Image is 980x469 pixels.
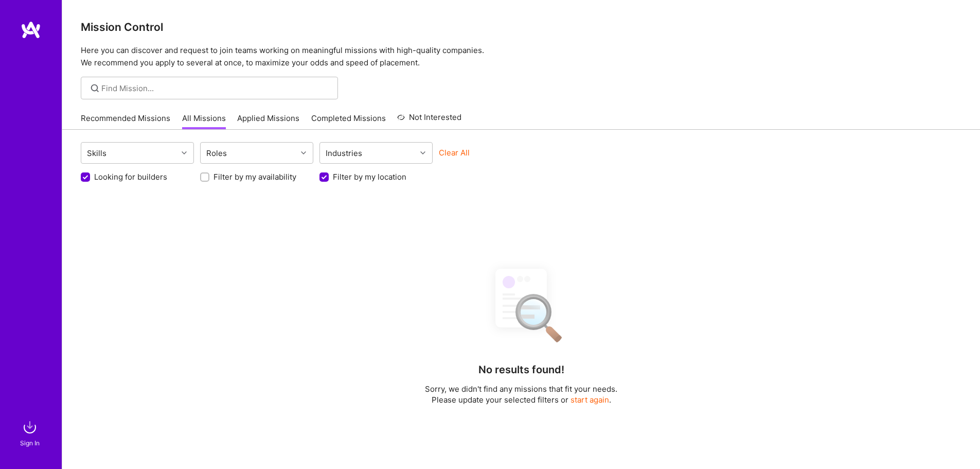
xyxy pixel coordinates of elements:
a: sign inSign In [22,417,40,448]
div: Sign In [20,438,40,448]
p: Sorry, we didn't find any missions that fit your needs. [425,384,617,394]
i: icon SearchGrey [89,82,101,94]
h4: No results found! [478,363,564,376]
div: Roles [204,146,229,161]
img: logo [21,21,41,39]
label: Looking for builders [94,171,167,182]
a: All Missions [182,113,226,130]
p: Here you can discover and request to join teams working on meaningful missions with high-quality ... [81,44,961,69]
p: Please update your selected filters or . [425,394,617,405]
a: Not Interested [397,111,461,130]
i: icon Chevron [420,150,425,155]
a: Recommended Missions [81,113,170,130]
a: Completed Missions [311,113,386,130]
img: sign in [20,417,40,438]
button: Clear All [439,147,470,158]
input: Find Mission... [101,83,330,94]
i: icon Chevron [182,150,187,155]
i: icon Chevron [301,150,306,155]
label: Filter by my location [333,171,406,182]
div: Skills [84,146,109,161]
button: start again [571,394,609,405]
img: No Results [477,259,565,350]
a: Applied Missions [237,113,299,130]
div: Industries [323,146,365,161]
label: Filter by my availability [213,171,296,182]
h3: Mission Control [81,21,961,33]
